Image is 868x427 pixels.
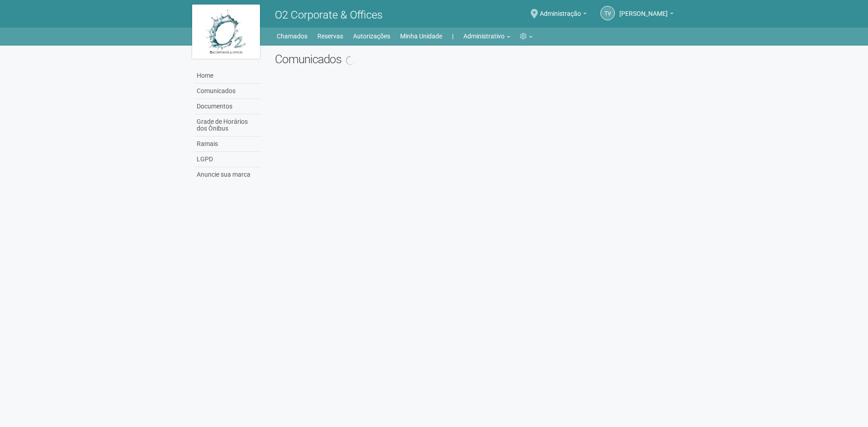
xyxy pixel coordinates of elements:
[275,52,676,66] h2: Comunicados
[353,30,390,42] a: Autorizações
[540,1,581,17] span: Administração
[346,56,355,65] img: spinner.png
[194,68,261,84] a: Home
[194,114,261,136] a: Grade de Horários dos Ônibus
[194,99,261,114] a: Documentos
[619,11,674,19] a: [PERSON_NAME]
[619,1,668,17] span: Thayane Vasconcelos Torres
[463,30,510,42] a: Administrativo
[194,136,261,152] a: Ramais
[600,6,615,20] a: TV
[540,11,587,19] a: Administração
[194,152,261,167] a: LGPD
[277,30,307,42] a: Chamados
[400,30,442,42] a: Minha Unidade
[452,30,453,42] a: |
[317,30,343,42] a: Reservas
[194,84,261,99] a: Comunicados
[520,30,533,42] a: Configurações
[194,167,261,182] a: Anuncie sua marca
[192,5,260,59] img: logo.jpg
[275,9,382,21] span: O2 Corporate & Offices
